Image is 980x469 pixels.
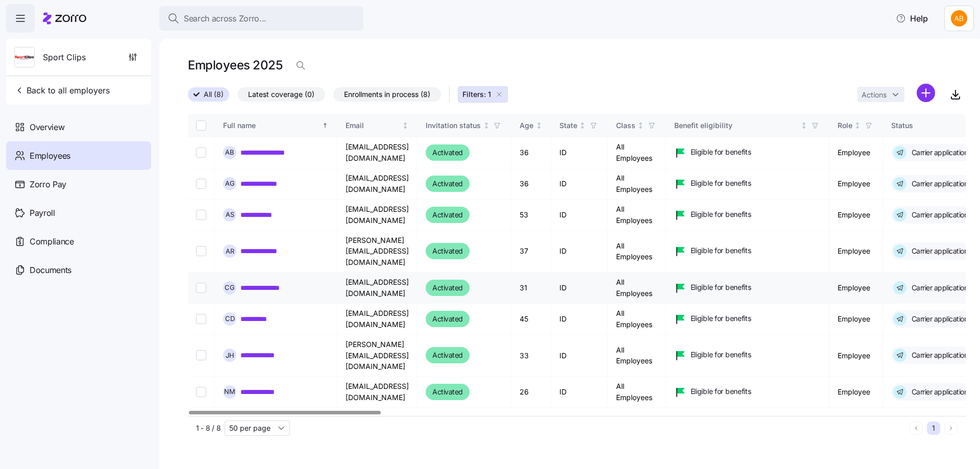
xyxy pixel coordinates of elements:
[159,6,363,31] button: Search across Zorro...
[511,137,551,168] td: 36
[691,282,751,292] span: Eligible for benefits
[337,168,418,200] td: [EMAIL_ADDRESS][DOMAIN_NAME]
[6,227,151,256] a: Compliance
[196,283,206,293] input: Select record 5
[432,178,463,190] span: Activated
[458,86,508,103] button: Filters: 1
[196,423,220,433] span: 1 - 8 / 8
[829,273,883,304] td: Employee
[196,210,206,220] input: Select record 3
[226,211,234,218] span: A S
[30,178,66,191] span: Zorro Pay
[30,264,71,277] span: Documents
[462,89,491,100] span: Filters: 1
[829,304,883,335] td: Employee
[30,150,70,162] span: Employees
[608,335,666,377] td: All Employees
[674,120,799,131] div: Benefit eligibility
[551,114,608,137] th: StateNot sorted
[426,120,481,131] div: Invitation status
[188,57,282,73] h1: Employees 2025
[511,114,551,137] th: AgeNot sorted
[891,120,966,131] div: Status
[854,122,861,129] div: Not sorted
[551,304,608,335] td: ID
[225,149,234,156] span: A B
[337,200,418,231] td: [EMAIL_ADDRESS][DOMAIN_NAME]
[896,12,928,24] span: Help
[337,273,418,304] td: [EMAIL_ADDRESS][DOMAIN_NAME]
[322,122,329,129] div: Sorted ascending
[691,147,751,157] span: Eligible for benefits
[30,207,55,219] span: Payroll
[337,137,418,168] td: [EMAIL_ADDRESS][DOMAIN_NAME]
[551,137,608,168] td: ID
[337,304,418,335] td: [EMAIL_ADDRESS][DOMAIN_NAME]
[829,377,883,408] td: Employee
[608,377,666,408] td: All Employees
[511,168,551,200] td: 36
[616,120,635,131] div: Class
[608,114,666,137] th: ClassNot sorted
[608,231,666,273] td: All Employees
[857,87,904,102] button: Actions
[637,122,644,129] div: Not sorted
[6,113,151,141] a: Overview
[43,51,86,64] span: Sport Clips
[225,180,235,187] span: A G
[337,377,418,408] td: [EMAIL_ADDRESS][DOMAIN_NAME]
[608,137,666,168] td: All Employees
[226,248,234,255] span: A R
[951,10,967,27] img: 42a6513890f28a9d591cc60790ab6045
[432,245,463,257] span: Activated
[30,121,64,134] span: Overview
[511,231,551,273] td: 37
[927,422,940,435] button: 1
[196,147,206,158] input: Select record 1
[520,120,533,131] div: Age
[551,231,608,273] td: ID
[691,386,751,397] span: Eligible for benefits
[551,168,608,200] td: ID
[483,122,490,129] div: Not sorted
[944,422,958,435] button: Next page
[6,141,151,170] a: Employees
[184,12,266,25] span: Search across Zorro...
[511,273,551,304] td: 31
[691,245,751,256] span: Eligible for benefits
[691,313,751,324] span: Eligible for benefits
[6,170,151,199] a: Zorro Pay
[402,122,409,129] div: Not sorted
[196,387,206,397] input: Select record 8
[223,120,320,131] div: Full name
[14,84,110,96] span: Back to all employers
[337,231,418,273] td: [PERSON_NAME][EMAIL_ADDRESS][DOMAIN_NAME]
[608,304,666,335] td: All Employees
[608,168,666,200] td: All Employees
[418,114,511,137] th: Invitation statusNot sorted
[691,209,751,219] span: Eligible for benefits
[196,120,206,131] input: Select all records
[196,246,206,256] input: Select record 4
[888,8,936,29] button: Help
[432,282,463,294] span: Activated
[579,122,586,129] div: Not sorted
[432,386,463,398] span: Activated
[15,47,34,68] img: Employer logo
[344,88,430,101] span: Enrollments in process (8)
[346,120,400,131] div: Email
[226,352,234,359] span: J H
[432,209,463,221] span: Activated
[829,231,883,273] td: Employee
[862,91,887,98] span: Actions
[196,350,206,360] input: Select record 7
[551,377,608,408] td: ID
[829,335,883,377] td: Employee
[829,200,883,231] td: Employee
[432,349,463,361] span: Activated
[224,388,235,395] span: N M
[838,120,852,131] div: Role
[666,114,829,137] th: Benefit eligibilityNot sorted
[196,179,206,189] input: Select record 2
[511,304,551,335] td: 45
